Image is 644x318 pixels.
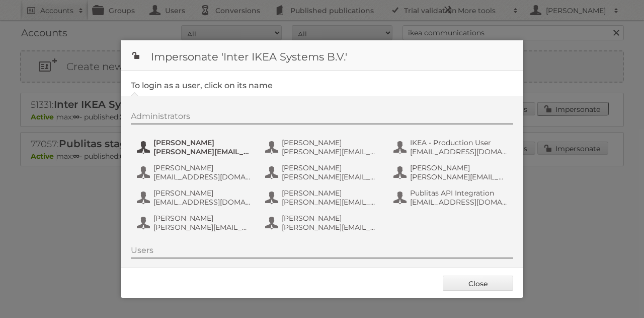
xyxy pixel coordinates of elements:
[136,162,254,182] button: [PERSON_NAME] [EMAIL_ADDRESS][DOMAIN_NAME]
[282,163,379,172] span: [PERSON_NAME]
[153,138,251,147] span: [PERSON_NAME]
[131,245,513,259] div: Users
[410,138,508,147] span: IKEA - Production User
[410,147,508,156] span: [EMAIL_ADDRESS][DOMAIN_NAME]
[410,198,508,207] span: [EMAIL_ADDRESS][DOMAIN_NAME]
[282,147,379,156] span: [PERSON_NAME][EMAIL_ADDRESS][PERSON_NAME][DOMAIN_NAME]
[264,137,382,157] button: [PERSON_NAME] [PERSON_NAME][EMAIL_ADDRESS][PERSON_NAME][DOMAIN_NAME]
[264,213,382,233] button: [PERSON_NAME] [PERSON_NAME][EMAIL_ADDRESS][DOMAIN_NAME]
[282,198,379,207] span: [PERSON_NAME][EMAIL_ADDRESS][DOMAIN_NAME]
[153,147,251,156] span: [PERSON_NAME][EMAIL_ADDRESS][DOMAIN_NAME]
[282,172,379,181] span: [PERSON_NAME][EMAIL_ADDRESS][PERSON_NAME][DOMAIN_NAME]
[264,162,382,182] button: [PERSON_NAME] [PERSON_NAME][EMAIL_ADDRESS][PERSON_NAME][DOMAIN_NAME]
[136,187,254,208] button: [PERSON_NAME] [EMAIL_ADDRESS][DOMAIN_NAME]
[282,188,379,198] span: [PERSON_NAME]
[131,111,513,124] div: Administrators
[282,138,379,147] span: [PERSON_NAME]
[410,188,508,198] span: Publitas API Integration
[131,81,273,90] legend: To login as a user, click on its name
[410,172,508,181] span: [PERSON_NAME][EMAIL_ADDRESS][DOMAIN_NAME]
[153,188,251,198] span: [PERSON_NAME]
[153,214,251,223] span: [PERSON_NAME]
[443,276,513,291] a: Close
[282,223,379,232] span: [PERSON_NAME][EMAIL_ADDRESS][DOMAIN_NAME]
[264,187,382,208] button: [PERSON_NAME] [PERSON_NAME][EMAIL_ADDRESS][DOMAIN_NAME]
[121,40,523,71] h1: Impersonate 'Inter IKEA Systems B.V.'
[153,223,251,232] span: [PERSON_NAME][EMAIL_ADDRESS][PERSON_NAME][DOMAIN_NAME]
[392,187,511,208] button: Publitas API Integration [EMAIL_ADDRESS][DOMAIN_NAME]
[392,137,511,157] button: IKEA - Production User [EMAIL_ADDRESS][DOMAIN_NAME]
[136,137,254,157] button: [PERSON_NAME] [PERSON_NAME][EMAIL_ADDRESS][DOMAIN_NAME]
[282,214,379,223] span: [PERSON_NAME]
[153,198,251,207] span: [EMAIL_ADDRESS][DOMAIN_NAME]
[410,163,508,172] span: [PERSON_NAME]
[153,163,251,172] span: [PERSON_NAME]
[153,172,251,181] span: [EMAIL_ADDRESS][DOMAIN_NAME]
[136,213,254,233] button: [PERSON_NAME] [PERSON_NAME][EMAIL_ADDRESS][PERSON_NAME][DOMAIN_NAME]
[392,162,511,182] button: [PERSON_NAME] [PERSON_NAME][EMAIL_ADDRESS][DOMAIN_NAME]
